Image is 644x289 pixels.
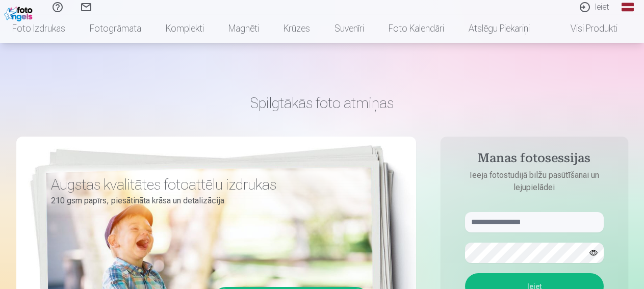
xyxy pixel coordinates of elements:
h3: Augstas kvalitātes fotoattēlu izdrukas [51,175,361,194]
a: Magnēti [216,14,271,43]
a: Atslēgu piekariņi [456,14,542,43]
a: Fotogrāmata [78,14,153,43]
h1: Spilgtākās foto atmiņas [16,94,628,112]
h4: Manas fotosessijas [455,151,614,169]
a: Komplekti [153,14,216,43]
img: /fa1 [4,4,35,21]
a: Suvenīri [322,14,376,43]
a: Foto kalendāri [376,14,456,43]
p: Ieeja fotostudijā bilžu pasūtīšanai un lejupielādei [455,169,614,194]
p: 210 gsm papīrs, piesātināta krāsa un detalizācija [51,194,361,208]
a: Visi produkti [542,14,630,43]
a: Krūzes [271,14,322,43]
